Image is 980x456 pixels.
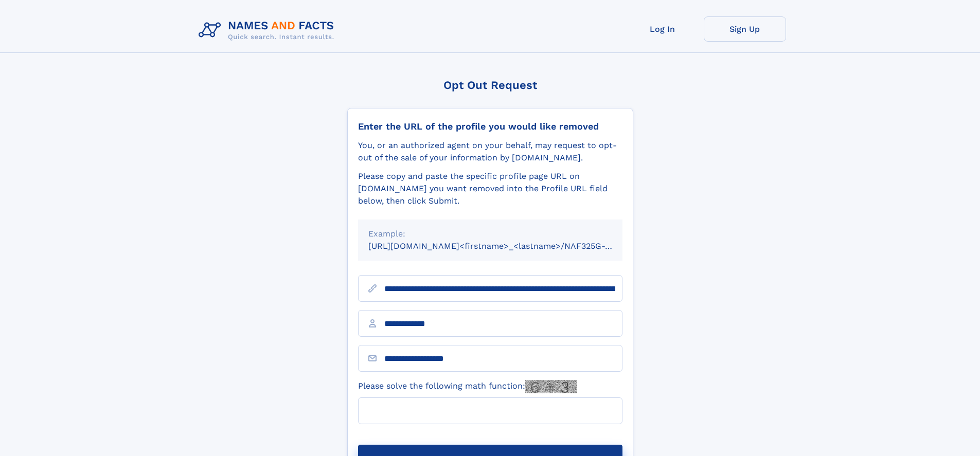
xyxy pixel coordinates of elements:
img: Logo Names and Facts [194,16,343,44]
small: [URL][DOMAIN_NAME]<firstname>_<lastname>/NAF325G-xxxxxxxx [368,241,642,251]
label: Please solve the following math function: [358,380,577,393]
div: Please copy and paste the specific profile page URL on [DOMAIN_NAME] you want removed into the Pr... [358,170,622,207]
a: Log In [621,16,704,42]
div: Opt Out Request [347,79,633,92]
div: Example: [368,228,612,240]
a: Sign Up [704,16,786,42]
div: You, or an authorized agent on your behalf, may request to opt-out of the sale of your informatio... [358,139,622,164]
div: Enter the URL of the profile you would like removed [358,121,622,132]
